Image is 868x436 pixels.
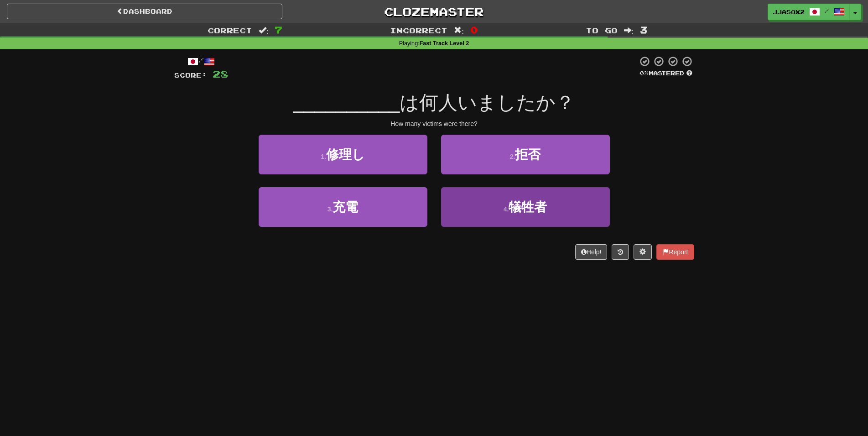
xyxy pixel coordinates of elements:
span: 3 [640,24,648,35]
span: : [454,26,464,34]
span: __________ [293,92,400,113]
button: 4.犠牲者 [441,187,610,227]
span: Jjasox2 [773,8,805,16]
div: / [174,56,228,67]
span: は何人いましたか？ [400,92,575,113]
span: 7 [275,24,282,35]
button: Report [656,244,694,260]
div: How many victims were there? [174,119,694,128]
button: 1.修理し [259,135,427,174]
span: 0 [470,24,478,35]
button: Round history (alt+y) [612,244,629,260]
strong: Fast Track Level 2 [420,40,469,47]
span: 拒否 [515,147,541,162]
span: 修理し [326,147,365,162]
span: / [825,7,829,14]
small: 3 . [327,205,333,213]
span: 0 % [639,69,649,77]
a: Dashboard [7,4,282,19]
span: : [624,26,634,34]
span: 28 [213,68,228,79]
a: Clozemaster [296,4,572,20]
button: 2.拒否 [441,135,610,174]
span: Incorrect [390,26,447,35]
span: Correct [208,26,252,35]
span: : [259,26,269,34]
div: Mastered [638,69,694,78]
small: 2 . [510,153,515,160]
small: 4 . [504,205,509,213]
button: 3.充電 [259,187,427,227]
span: 犠牲者 [509,200,547,214]
span: Score: [174,71,207,79]
a: Jjasox2 / [768,4,850,20]
small: 1 . [321,153,326,160]
span: 充電 [333,200,358,214]
button: Help! [575,244,608,260]
span: To go [586,26,618,35]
